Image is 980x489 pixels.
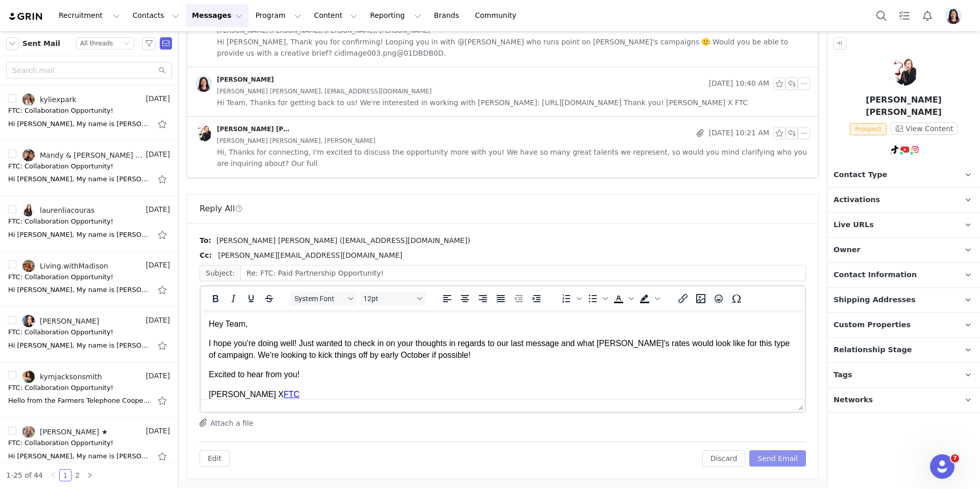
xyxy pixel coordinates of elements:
span: Networks [834,395,873,406]
button: Reporting [364,4,427,27]
div: [PERSON_NAME] [DATE] 10:40 AM[PERSON_NAME] [PERSON_NAME], [EMAIL_ADDRESS][DOMAIN_NAME] Hi Team, T... [187,67,818,116]
span: Owner [834,244,861,256]
span: Hi Team, Thanks for getting back to us! We're interested in working with [PERSON_NAME]: [URL][DOM... [217,97,748,108]
span: Prospect [850,123,887,135]
div: [PERSON_NAME] [PERSON_NAME] [217,125,293,133]
a: FTC [83,80,99,88]
a: https://www.linkedin.com/company/odyssey-entertainment-group/ [83,240,96,249]
i: icon: down [124,40,130,47]
button: Justify [492,291,509,306]
p: Hey Team, [8,8,596,19]
a: [EMAIL_ADDRESS][DOMAIN_NAME] [136,104,257,112]
button: Bold [207,291,224,306]
button: Program [249,4,307,27]
div: FTC: Collaboration Opportunity! [8,383,113,393]
span: Live URLs [834,219,874,231]
button: Decrease indent [510,291,527,306]
a: [PERSON_NAME] ★ [22,426,108,438]
div: Hi Kolby, My name is Randi from the Influencer Team at FTC (your local technology provider in Cla... [8,451,151,461]
i: icon: left [50,472,56,478]
body: Rich Text Area. Press ALT-0 for help. [8,8,596,90]
img: instagram.svg [911,145,919,154]
span: Cc: [200,250,212,261]
div: Hi Kylie, My name is Randi from the Influencer Team at FTC (your local technology provider in Cla... [8,119,151,129]
a: kymjacksonsmith [22,371,102,383]
button: Edit [200,450,230,467]
img: v2 [22,260,35,272]
iframe: Rich Text Area [201,310,805,399]
span: Send Email [160,37,172,50]
span: [PERSON_NAME] [PERSON_NAME], [EMAIL_ADDRESS][DOMAIN_NAME] [217,86,432,97]
li: 2 [71,469,84,481]
a: [URL][DOMAIN_NAME] [271,338,346,347]
span: Contact Information [834,270,917,281]
li: 1 [59,469,71,481]
button: Fonts [290,291,357,306]
button: Strikethrough [260,291,278,306]
span: Contact Type [834,169,887,181]
a: kyliexpark [22,93,77,106]
img: v2 [22,149,35,161]
span: Relationship Stage [834,345,912,356]
input: Search mail [6,62,172,79]
iframe: Intercom live chat [930,454,954,479]
div: Press the Up and Down arrow keys to resize the editor. [794,400,805,412]
span: Shipping Addresses [834,295,916,306]
div: Hello from the Farmers Telephone Cooperative! My name is Randi from the Influencer Team at FTC (y... [8,396,151,406]
img: e0f30712-3a4d-4bf3-9ac8-3ba6ebc03af7.png [945,8,962,24]
button: Attach a file [200,417,253,429]
img: grin logo [8,12,44,21]
button: Align right [474,291,492,306]
p: Excited to hear from you! [8,59,596,70]
img: v2 [22,204,35,216]
span: [DATE] 10:40 AM [709,78,769,90]
button: Italic [225,291,242,306]
div: Bullet list [584,291,609,306]
button: Notifications [916,4,939,27]
img: cidimage002.png@01DBDB0D.40E02210 [11,234,65,247]
span: Activations [834,194,880,206]
button: Font sizes [359,291,426,306]
b: From: [11,275,33,283]
div: [PERSON_NAME] [217,76,274,84]
p: I hope you're doing well! Just wanted to check in on your thoughts in regards to our last message... [8,28,596,51]
div: All threads [80,38,113,49]
img: Kristen Marie [890,58,918,86]
button: Recruitment [53,4,126,27]
a: @[PERSON_NAME] [81,150,157,158]
a: FTC [77,369,91,377]
button: Insert/edit image [692,291,709,306]
a: [EMAIL_ADDRESS][DOMAIN_NAME] [78,291,205,300]
span: Subject: [200,265,240,281]
div: Background color [636,291,661,306]
div: Numbered list [558,291,583,306]
div: Text color [610,291,635,306]
button: Underline [242,291,260,306]
a: Brands [428,4,468,27]
a: [PERSON_NAME] [PERSON_NAME] [195,125,293,141]
font: [PERSON_NAME] < > [DATE] 1:40 PM Odyssey Team < > Re: FTC: Paid Partnership Opportunity! [11,275,293,308]
a: [PERSON_NAME] [195,76,274,92]
img: v2 [22,315,35,327]
div: FTC: Collaboration Opportunity! [8,106,113,116]
button: Align left [438,291,456,306]
img: cidimage003.png@01DBDB0D.40E02210 [67,232,81,247]
img: e09c81e0-4b34-4458-8ac2-69ffb9518d93.jpg [195,125,212,141]
a: Tasks [893,4,916,27]
div: kymjacksonsmith [40,373,102,381]
button: View Content [891,123,958,135]
div: FTC: Collaboration Opportunity! [8,272,113,282]
div: FTC: Collaboration Opportunity! [8,327,113,337]
img: e0f30712-3a4d-4bf3-9ac8-3ba6ebc03af7.png [195,76,212,92]
div: [DATE][DATE] 10:59 AM Odyssey Team < > wrote: [4,104,594,112]
img: cidimage005.png@01DBDB0D.40E02210 [99,232,114,247]
button: Special character [728,291,745,306]
button: Align center [456,291,474,306]
span: 7 [951,454,959,462]
div: Thank you and I hope you have a great weekend! [4,53,594,61]
button: Insert/edit link [674,291,692,306]
i: icon: right [87,472,93,478]
div: Living.withMadison [40,262,108,270]
div: Thank you for confirming! [11,131,594,140]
